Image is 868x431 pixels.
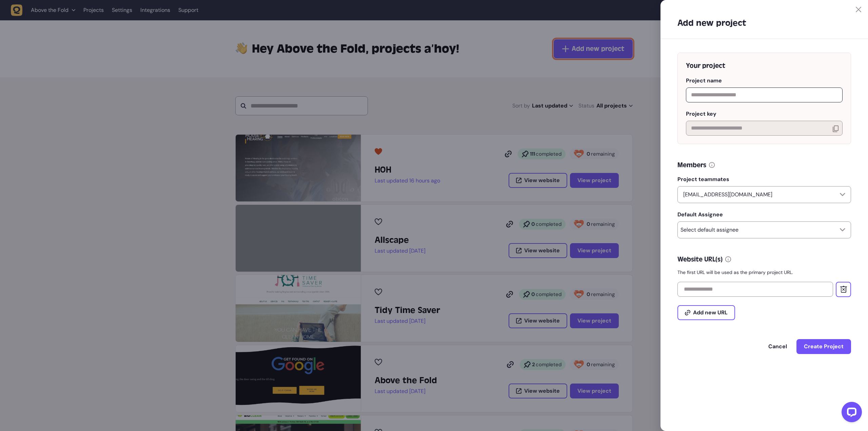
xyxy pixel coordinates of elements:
[686,77,843,84] label: Project name
[677,211,851,218] label: Default Assignee
[680,227,738,233] p: Select default assignee
[677,255,723,264] h5: Website URL(s)
[836,399,865,428] iframe: LiveChat chat widget
[686,61,843,71] h4: Your project
[796,339,851,354] button: Create Project
[804,343,844,350] span: Create Project
[677,18,851,28] h3: Add new project
[766,340,794,353] button: Cancel
[677,176,851,183] label: Project teammates
[693,310,728,315] span: Add new URL
[768,343,787,350] span: Cancel
[686,111,716,117] span: Project key
[677,160,706,170] h5: Members
[680,191,775,199] p: [EMAIL_ADDRESS][DOMAIN_NAME]
[677,269,851,276] p: The first URL will be used as the primary project URL.
[677,305,735,320] button: Add new URL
